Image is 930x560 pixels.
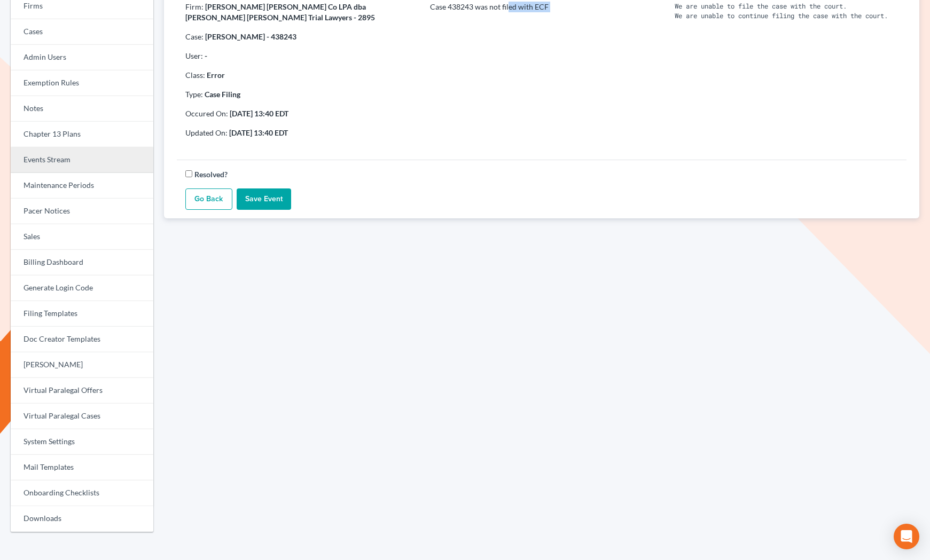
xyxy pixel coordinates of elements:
[11,199,153,224] a: Pacer Notices
[237,188,291,210] input: Save Event
[185,90,203,99] span: Type:
[185,188,232,210] a: Go Back
[11,429,153,455] a: System Settings
[194,169,228,180] label: Resolved?
[205,90,240,99] strong: Case Filing
[185,128,228,137] span: Updated On:
[11,19,153,45] a: Cases
[11,250,153,275] a: Billing Dashboard
[185,2,375,22] strong: [PERSON_NAME] [PERSON_NAME] Co LPA dba [PERSON_NAME] [PERSON_NAME] Trial Lawyers - 2895
[205,51,207,60] strong: -
[229,128,288,137] strong: [DATE] 13:40 EDT
[205,32,296,41] strong: [PERSON_NAME] - 438243
[11,352,153,378] a: [PERSON_NAME]
[11,275,153,301] a: Generate Login Code
[230,109,288,118] strong: [DATE] 13:40 EDT
[11,327,153,352] a: Doc Creator Templates
[11,378,153,404] a: Virtual Paralegal Offers
[11,122,153,147] a: Chapter 13 Plans
[894,524,919,549] div: Open Intercom Messenger
[11,404,153,429] a: Virtual Paralegal Cases
[11,480,153,506] a: Onboarding Checklists
[185,51,203,60] span: User:
[675,2,898,20] pre: We are unable to file the case with the court. We are unable to continue filing the case with the...
[11,224,153,250] a: Sales
[11,45,153,70] a: Admin Users
[185,70,205,80] span: Class:
[185,109,228,118] span: Occured On:
[185,2,204,11] span: Firm:
[11,147,153,173] a: Events Stream
[11,506,153,532] a: Downloads
[430,2,653,12] p: Case 438243 was not filed with ECF
[207,70,225,80] strong: Error
[11,301,153,327] a: Filing Templates
[185,32,204,41] span: Case:
[11,70,153,96] a: Exemption Rules
[11,455,153,480] a: Mail Templates
[11,173,153,199] a: Maintenance Periods
[11,96,153,122] a: Notes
